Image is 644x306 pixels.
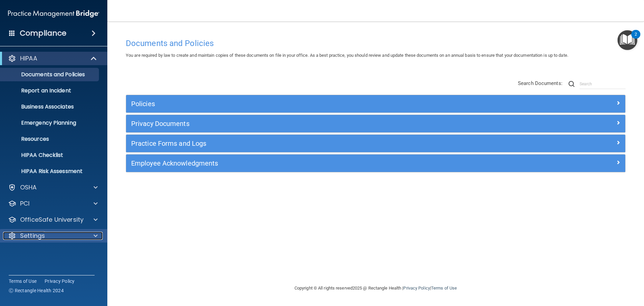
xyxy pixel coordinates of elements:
[45,278,75,285] a: Privacy Policy
[4,71,96,78] p: Documents and Policies
[4,152,96,159] p: HIPAA Checklist
[9,287,64,294] span: Ⓒ Rectangle Health 2024
[4,168,96,175] p: HIPAA Risk Assessment
[4,136,96,142] p: Resources
[8,183,98,191] a: OSHA
[528,258,636,285] iframe: Drift Widget Chat Controller
[618,30,637,50] button: Open Resource Center, 2 new notifications
[518,80,562,86] span: Search Documents:
[20,183,37,191] p: OSHA
[569,81,575,87] img: ic-search.3b580494.png
[8,232,98,240] a: Settings
[8,216,98,224] a: OfficeSafe University
[131,140,495,147] h5: Practice Forms and Logs
[131,158,620,169] a: Employee Acknowledgments
[8,7,99,20] img: PMB logo
[431,286,457,291] a: Terms of Use
[635,34,637,43] div: 2
[131,120,495,127] h5: Privacy Documents
[126,39,626,48] h4: Documents and Policies
[8,200,98,208] a: PCI
[20,232,45,240] p: Settings
[131,98,620,109] a: Policies
[126,53,568,58] span: You are required by law to create and maintain copies of these documents on file in your office. ...
[20,29,66,38] h4: Compliance
[131,100,495,107] h5: Policies
[131,160,495,167] h5: Employee Acknowledgments
[4,120,96,126] p: Emergency Planning
[253,277,498,299] div: Copyright © All rights reserved 2025 @ Rectangle Health | |
[131,118,620,129] a: Privacy Documents
[8,54,97,62] a: HIPAA
[131,138,620,149] a: Practice Forms and Logs
[20,200,30,208] p: PCI
[403,286,430,291] a: Privacy Policy
[20,216,84,224] p: OfficeSafe University
[9,278,37,285] a: Terms of Use
[20,54,37,62] p: HIPAA
[4,103,96,110] p: Business Associates
[4,87,96,94] p: Report an Incident
[580,79,626,89] input: Search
